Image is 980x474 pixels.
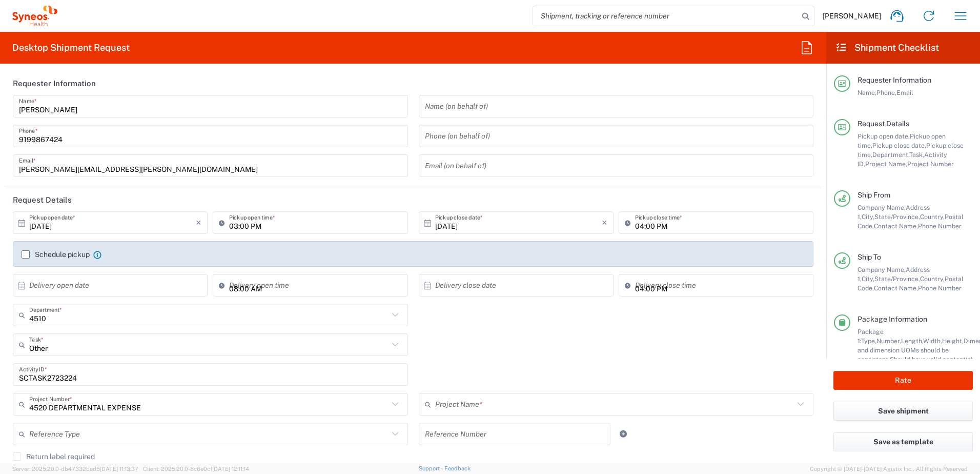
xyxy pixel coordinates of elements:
span: City, [862,275,874,283]
span: Contact Name, [874,284,918,292]
span: Department, [872,151,909,159]
span: State/Province, [874,213,920,221]
button: Rate [833,371,973,390]
span: Width, [923,337,942,345]
span: Ship From [857,191,890,199]
i: × [196,214,201,231]
a: Feedback [444,465,471,471]
span: Pickup close date, [872,142,926,149]
h2: Shipment Checklist [835,42,939,54]
span: Copyright © [DATE]-[DATE] Agistix Inc., All Rights Reserved [810,464,968,473]
a: Add Reference [616,427,630,441]
span: Server: 2025.20.0-db47332bad5 [12,466,138,472]
span: City, [862,213,874,221]
input: Shipment, tracking or reference number [533,6,799,26]
span: Ship To [857,253,881,261]
span: Request Details [857,120,909,128]
span: Type, [861,337,876,345]
span: State/Province, [874,275,920,283]
span: Package 1: [857,328,884,345]
span: Name, [857,89,876,96]
span: Task, [909,151,924,159]
span: Phone Number [918,222,962,230]
span: Phone, [876,89,896,96]
span: Length, [901,337,923,345]
span: Phone Number [918,284,962,292]
span: Email [896,89,913,96]
button: Save as template [833,432,973,451]
span: Project Name, [865,160,907,168]
span: Client: 2025.20.0-8c6e0cf [143,466,249,472]
span: Height, [942,337,964,345]
span: Package Information [857,315,927,323]
span: Contact Name, [874,222,918,230]
a: Support [419,465,444,471]
label: Return label required [13,452,95,461]
span: Country, [920,275,945,283]
span: Project Number [907,160,954,168]
button: Save shipment [833,402,973,421]
span: Company Name, [857,266,906,273]
label: Schedule pickup [22,250,90,259]
span: Number, [876,337,901,345]
span: Should have valid content(s) [890,355,973,363]
span: [DATE] 11:13:37 [100,466,138,472]
span: Country, [920,213,945,221]
span: Pickup open date, [857,132,910,140]
span: Company Name, [857,204,906,211]
i: × [602,214,607,231]
span: Requester Information [857,76,931,84]
span: [DATE] 12:11:14 [212,466,249,472]
h2: Requester Information [13,78,96,89]
span: [PERSON_NAME] [823,11,881,21]
h2: Request Details [13,195,72,205]
h2: Desktop Shipment Request [12,42,130,54]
